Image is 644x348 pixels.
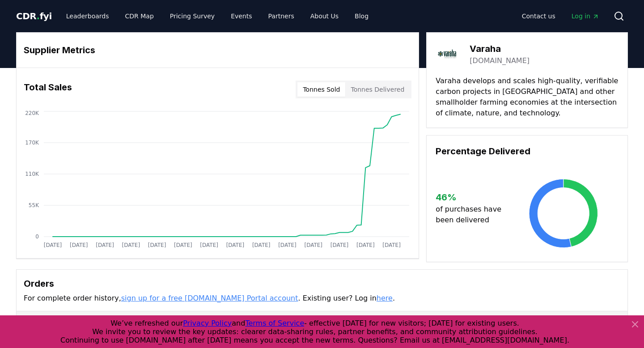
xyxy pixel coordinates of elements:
[347,8,376,24] a: Blog
[224,8,259,24] a: Events
[35,233,39,240] tspan: 0
[572,12,599,21] span: Log in
[24,293,620,304] p: For complete order history, . Existing user? Log in .
[333,313,393,331] button: Order Date
[24,81,72,98] h3: Total Sales
[436,191,508,204] h3: 46 %
[226,242,245,248] tspan: [DATE]
[382,242,401,248] tspan: [DATE]
[356,242,375,248] tspan: [DATE]
[24,277,620,290] h3: Orders
[96,242,114,248] tspan: [DATE]
[16,11,52,21] span: CDR fyi
[25,110,39,116] tspan: 220K
[118,8,161,24] a: CDR Map
[303,8,346,24] a: About Us
[121,294,298,302] a: sign up for a free [DOMAIN_NAME] Portal account
[24,43,411,57] h3: Supplier Metrics
[174,242,192,248] tspan: [DATE]
[25,140,39,146] tspan: 170K
[345,82,410,97] button: Tonnes Delivered
[16,10,52,22] a: CDR.fyi
[436,76,619,119] p: Varaha develops and scales high-quality, verifiable carbon projects in [GEOGRAPHIC_DATA] and othe...
[44,242,62,248] tspan: [DATE]
[261,8,301,24] a: Partners
[25,171,39,177] tspan: 110K
[278,242,297,248] tspan: [DATE]
[515,8,606,24] nav: Main
[200,242,218,248] tspan: [DATE]
[377,294,393,302] a: here
[122,242,140,248] tspan: [DATE]
[70,242,88,248] tspan: [DATE]
[59,8,376,24] nav: Main
[436,204,508,225] p: of purchases have been delivered
[29,202,39,208] tspan: 55K
[216,313,279,331] button: Tonnes Sold
[252,242,271,248] tspan: [DATE]
[470,42,530,55] h3: Varaha
[436,42,461,67] img: Varaha-logo
[436,144,619,158] h3: Percentage Delivered
[59,8,116,24] a: Leaderboards
[148,242,166,248] tspan: [DATE]
[37,11,40,21] span: .
[470,55,530,66] a: [DOMAIN_NAME]
[564,8,606,24] a: Log in
[515,8,563,24] a: Contact us
[163,8,222,24] a: Pricing Survey
[304,242,322,248] tspan: [DATE]
[297,82,345,97] button: Tonnes Sold
[330,242,349,248] tspan: [DATE]
[24,313,80,331] button: Purchaser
